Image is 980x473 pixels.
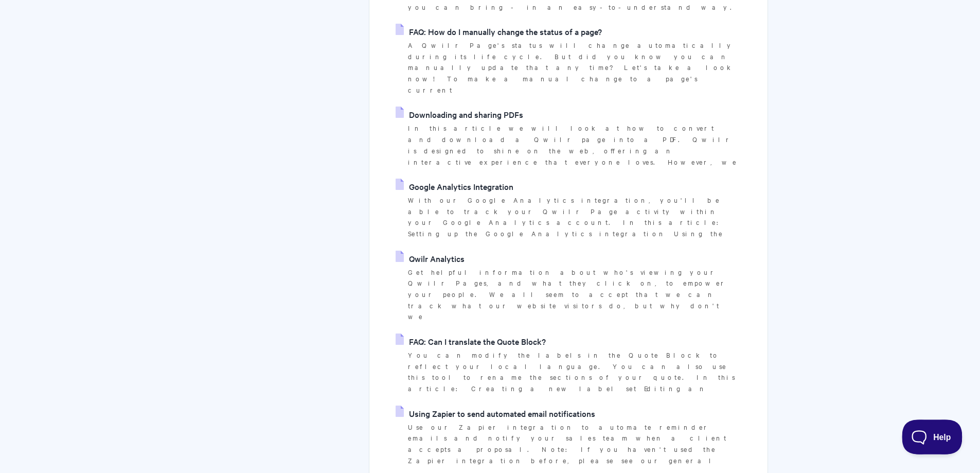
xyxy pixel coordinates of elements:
[396,251,465,266] a: Qwilr Analytics
[408,122,741,167] p: In this article we will look at how to convert and download a Qwilr page into a PDF. Qwilr is des...
[408,267,741,323] p: Get helpful information about who's viewing your Qwilr Pages, and what they click on, to empower ...
[396,179,513,194] a: Google Analytics Integration
[408,349,741,394] p: You can modify the labels in the Quote Block to reflect your local language. You can also use thi...
[408,40,741,96] p: A Qwilr Page's status will change automatically during its life cycle. But did you know you can m...
[408,195,741,239] p: With our Google Analytics integration, you'll be able to track your Qwilr Page activity within yo...
[396,334,546,349] a: FAQ: Can I translate the Quote Block?
[408,422,741,466] p: Use our Zapier integration to automate reminder emails and notify your sales team when a client a...
[396,24,602,39] a: FAQ: How do I manually change the status of a page?
[396,406,595,421] a: Using Zapier to send automated email notifications
[902,419,963,454] iframe: Toggle Customer Support
[396,107,523,122] a: Downloading and sharing PDFs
